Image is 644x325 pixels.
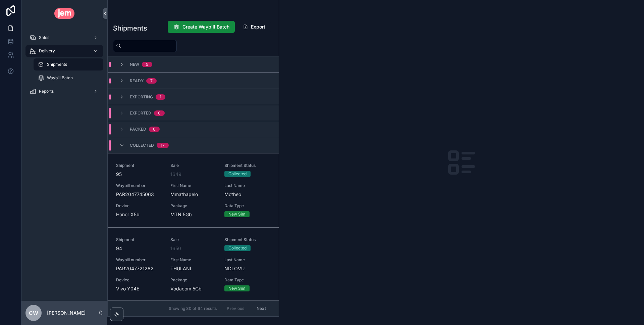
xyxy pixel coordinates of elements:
[39,48,55,54] span: Delivery
[116,277,162,283] span: Device
[170,191,217,198] span: Mmathapelo
[224,183,271,188] span: Last Name
[228,211,246,217] div: New Sim
[54,8,75,19] img: App logo
[39,35,49,40] span: Sales
[25,45,103,57] a: Delivery
[130,78,144,84] span: Ready
[224,277,271,283] span: Data Type
[130,127,146,132] span: Packed
[170,203,217,208] span: Package
[116,257,162,263] span: Waybill number
[170,211,217,218] span: MTN 5Gb
[130,94,153,100] span: Exporting
[130,143,154,148] span: Collected
[116,171,162,178] span: 95
[158,110,161,116] div: 0
[170,245,181,252] a: 1650
[237,21,271,33] button: Export
[170,183,217,188] span: First Name
[130,110,151,116] span: Exported
[116,211,162,218] span: Honor X5b
[39,89,54,94] span: Reports
[21,27,107,106] div: scrollable content
[224,257,271,263] span: Last Name
[116,203,162,208] span: Device
[224,163,271,168] span: Shipment Status
[34,58,103,71] a: Shipments
[29,309,38,317] span: CW
[108,153,279,227] a: Shipment95Sale1649Shipment StatusCollectedWaybill numberPAR2047745063First NameMmathapeloLast Nam...
[161,143,165,148] div: 17
[168,21,235,33] button: Create Waybill Batch
[34,72,103,84] a: Waybill Batch
[130,62,139,67] span: New
[47,310,86,316] p: [PERSON_NAME]
[228,171,247,177] div: Collected
[160,94,161,100] div: 1
[170,277,217,283] span: Package
[224,237,271,242] span: Shipment Status
[116,265,162,272] span: PAR2047721282
[116,245,162,252] span: 94
[116,191,162,198] span: PAR2047745063
[25,85,103,97] a: Reports
[116,285,162,292] span: Vivo Y04E
[170,163,217,168] span: Sale
[170,237,217,242] span: Sale
[116,183,162,188] span: Waybill number
[153,127,156,132] div: 0
[170,171,181,178] a: 1649
[170,285,217,292] span: Vodacom 5Gb
[228,245,247,251] div: Collected
[224,191,271,198] span: Motheo
[47,62,67,67] span: Shipments
[116,237,162,242] span: Shipment
[182,24,229,30] span: Create Waybill Batch
[224,265,271,272] span: NDLOVU
[228,285,246,291] div: New Sim
[108,227,279,301] a: Shipment94Sale1650Shipment StatusCollectedWaybill numberPAR2047721282First NameTHULANILast NameND...
[252,303,271,314] button: Next
[47,75,73,81] span: Waybill Batch
[170,265,217,272] span: THULANI
[146,62,148,67] div: 5
[25,32,103,44] a: Sales
[169,306,217,311] span: Showing 30 of 64 results
[113,24,147,33] h1: Shipments
[170,257,217,263] span: First Name
[150,78,153,84] div: 7
[116,163,162,168] span: Shipment
[224,203,271,208] span: Data Type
